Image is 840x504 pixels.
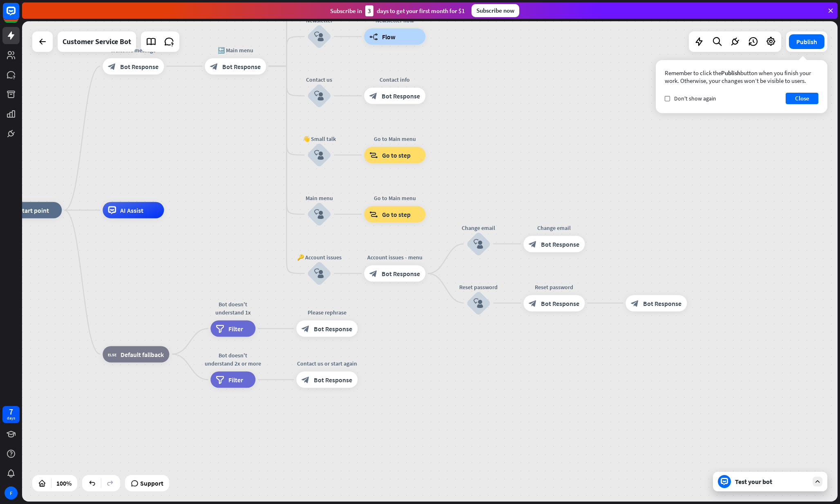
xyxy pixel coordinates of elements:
[295,253,344,261] div: 🔑 Account issues
[369,92,378,100] i: block_bot_response
[290,308,364,317] div: Please rephrase
[228,376,243,384] span: Filter
[369,270,378,278] i: block_bot_response
[529,240,537,248] i: block_bot_response
[471,4,519,17] div: Subscribe now
[216,325,224,333] i: filter
[302,376,310,384] i: block_bot_response
[631,299,639,307] i: block_bot_response
[54,477,74,490] div: 100%
[358,76,431,84] div: Contact info
[314,210,324,219] i: block_user_input
[216,376,224,384] i: filter
[665,69,818,85] div: Remember to click the button when you finish your work. Otherwise, your changes won’t be visible ...
[369,33,378,41] i: builder_tree
[314,150,324,160] i: block_user_input
[302,325,310,333] i: block_bot_response
[314,325,352,333] span: Bot Response
[204,351,261,368] div: Bot doesn't understand 2x or more
[204,300,261,317] div: Bot doesn't understand 1x
[314,32,324,42] i: block_user_input
[358,135,431,143] div: Go to Main menu
[365,5,373,16] div: 3
[121,350,164,358] span: Default fallback
[382,270,420,278] span: Bot Response
[120,206,143,214] span: AI Assist
[529,299,537,307] i: block_bot_response
[63,31,131,52] div: Customer Service Bot
[454,223,503,232] div: Change email
[789,34,824,49] button: Publish
[7,415,15,421] div: days
[330,5,465,16] div: Subscribe in days to get your first month for $1
[96,46,170,54] div: Welcome message
[541,299,579,307] span: Bot Response
[382,210,411,219] span: Go to step
[382,92,420,100] span: Bot Response
[2,406,20,423] a: 7 days
[295,135,344,143] div: 👋 Small talk
[314,376,352,384] span: Bot Response
[222,62,261,70] span: Bot Response
[517,223,591,232] div: Change email
[108,350,116,358] i: block_fallback
[9,408,13,415] div: 7
[474,239,483,249] i: block_user_input
[7,3,31,28] button: Open LiveChat chat widget
[120,62,159,70] span: Bot Response
[314,91,324,101] i: block_user_input
[643,299,681,307] span: Bot Response
[721,69,740,77] span: Publish
[358,253,431,261] div: Account issues - menu
[735,477,809,486] div: Test your bot
[369,210,378,219] i: block_goto
[295,194,344,202] div: Main menu
[18,206,49,214] span: Start point
[199,46,272,54] div: 🔙 Main menu
[382,151,411,159] span: Go to step
[474,298,483,308] i: block_user_input
[454,283,503,291] div: Reset password
[295,76,344,84] div: Contact us
[210,62,218,70] i: block_bot_response
[382,33,395,41] span: Flow
[228,325,243,333] span: Filter
[358,194,431,202] div: Go to Main menu
[541,240,579,248] span: Bot Response
[314,269,324,279] i: block_user_input
[4,486,18,500] div: F
[140,477,163,490] span: Support
[674,95,716,102] span: Don't show again
[369,151,378,159] i: block_goto
[108,62,116,70] i: block_bot_response
[517,283,591,291] div: Reset password
[786,93,818,104] button: Close
[290,359,364,368] div: Contact us or start again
